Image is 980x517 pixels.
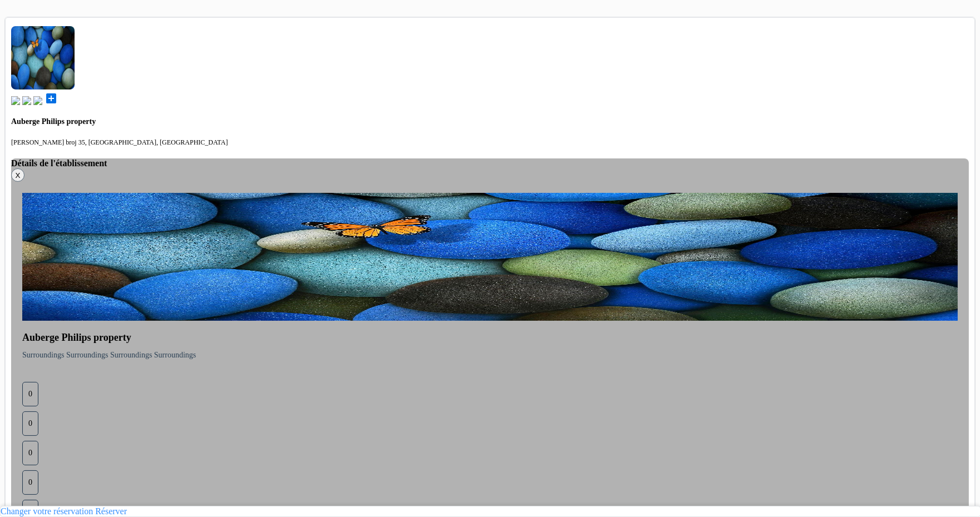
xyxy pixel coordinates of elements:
[11,96,20,105] img: book.svg
[22,382,38,406] div: 0
[95,506,127,516] a: Réserver
[1,506,93,516] a: Changer votre réservation
[11,138,228,146] small: [PERSON_NAME] broj 35, [GEOGRAPHIC_DATA], [GEOGRAPHIC_DATA]
[22,411,38,436] div: 0
[22,470,38,495] div: 0
[33,96,42,105] img: truck.svg
[22,441,38,465] div: 0
[11,168,24,182] button: X
[22,332,958,344] h4: Auberge Philips property
[45,92,58,105] span: add_box
[11,158,969,168] h4: Détails de l'établissement
[45,97,58,107] a: add_box
[22,351,196,359] span: Surroundings Surroundings Surroundings Surroundings
[11,117,969,126] h4: Auberge Philips property
[22,96,31,105] img: music.svg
